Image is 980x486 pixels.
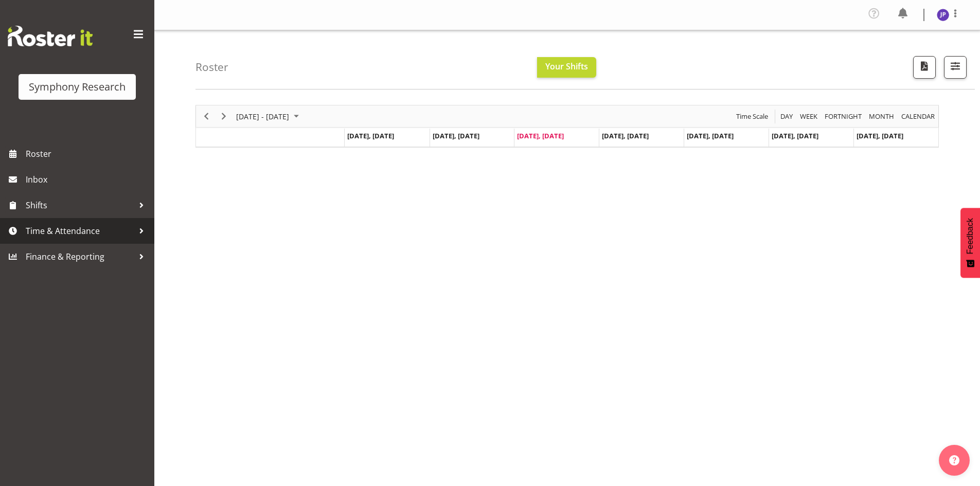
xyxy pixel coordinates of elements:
img: Rosterit website logo [8,26,93,46]
button: Timeline Day [779,110,795,123]
button: Previous [200,110,213,123]
button: Timeline Month [867,110,896,123]
span: [DATE], [DATE] [347,131,394,140]
span: Finance & Reporting [26,249,134,264]
span: [DATE], [DATE] [687,131,734,140]
div: Next [215,105,233,127]
span: [DATE], [DATE] [517,131,564,140]
span: Time Scale [735,110,769,123]
span: Shifts [26,197,134,213]
div: Previous [198,105,215,127]
span: Your Shifts [545,61,588,72]
span: Day [779,110,794,123]
button: Next [217,110,231,123]
button: Time Scale [735,110,770,123]
button: Your Shifts [537,57,596,78]
span: [DATE], [DATE] [857,131,903,140]
span: Feedback [966,218,975,254]
span: Fortnight [824,110,863,123]
button: Month [900,110,937,123]
img: judith-partridge11888.jpg [937,9,949,21]
h4: Roster [195,61,228,73]
img: help-xxl-2.png [949,455,959,465]
span: [DATE], [DATE] [433,131,479,140]
button: Timeline Week [798,110,819,123]
span: Roster [26,146,149,161]
span: Month [868,110,895,123]
span: Time & Attendance [26,223,134,239]
button: August 25 - 31, 2025 [235,110,304,123]
span: calendar [900,110,936,123]
span: Week [799,110,818,123]
button: Download a PDF of the roster according to the set date range. [913,56,936,79]
button: Feedback - Show survey [960,208,980,278]
span: Inbox [26,172,149,187]
button: Fortnight [823,110,864,123]
span: [DATE] - [DATE] [235,110,290,123]
button: Filter Shifts [944,56,967,79]
span: [DATE], [DATE] [772,131,818,140]
span: [DATE], [DATE] [602,131,649,140]
div: Timeline Week of August 27, 2025 [195,105,939,148]
div: Symphony Research [29,79,126,95]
